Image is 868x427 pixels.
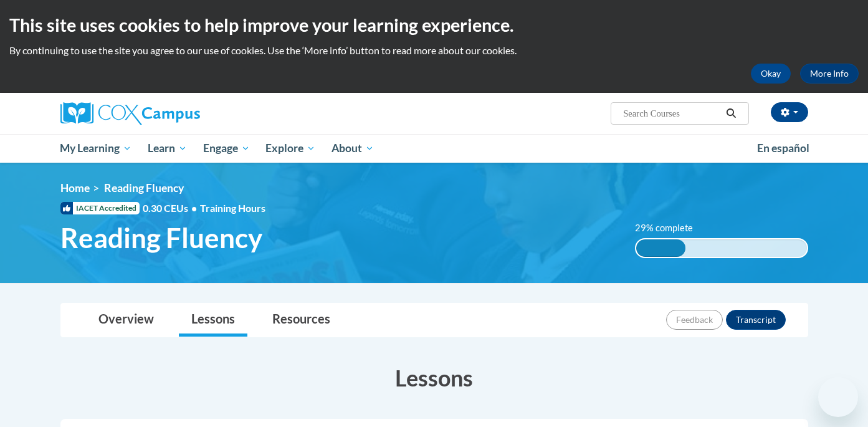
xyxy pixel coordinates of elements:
a: Resources [260,304,343,337]
span: My Learning [60,141,131,156]
span: Reading Fluency [60,221,262,254]
button: Search [722,106,740,121]
h2: This site uses cookies to help improve your learning experience. [9,12,859,37]
a: Learn [140,134,195,163]
button: Feedback [666,310,723,330]
span: IACET Accredited [60,202,140,214]
span: Engage [203,141,250,156]
a: Explore [257,134,323,163]
iframe: Button to launch messaging window [818,377,858,417]
a: En español [749,135,818,161]
a: More Info [800,64,859,84]
img: Cox Campus [60,102,200,125]
a: Lessons [179,304,247,337]
div: 29% complete [636,239,685,257]
span: • [191,202,197,214]
a: Cox Campus [60,102,297,125]
h3: Lessons [60,362,808,393]
div: Main menu [42,134,827,163]
span: About [331,141,374,156]
a: Overview [86,304,166,337]
span: Reading Fluency [104,181,184,194]
button: Transcript [726,310,786,330]
span: 0.30 CEUs [143,201,200,215]
p: By continuing to use the site you agree to our use of cookies. Use the ‘More info’ button to read... [9,44,859,57]
a: My Learning [52,134,140,163]
span: Training Hours [200,202,265,214]
button: Okay [751,64,791,84]
span: Explore [265,141,315,156]
input: Search Courses [622,106,722,121]
span: Learn [148,141,187,156]
a: Home [60,181,90,194]
a: About [323,134,382,163]
span: En español [757,142,809,155]
label: 29% complete [635,221,707,235]
button: Account Settings [771,102,808,122]
a: Engage [195,134,258,163]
